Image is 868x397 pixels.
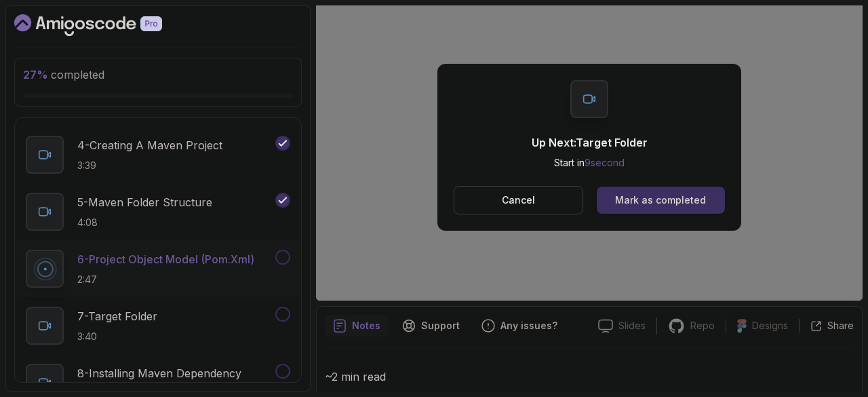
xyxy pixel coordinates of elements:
span: completed [23,68,104,81]
p: 3:40 [77,330,157,343]
button: Feedback button [473,315,566,337]
button: 5-Maven Folder Structure4:08 [26,193,290,231]
button: 4-Creating A Maven Project3:39 [26,136,290,174]
button: 7-Target Folder3:40 [26,307,290,345]
p: Start in [532,156,648,170]
p: 4 - Creating A Maven Project [77,137,222,153]
span: 27 % [23,68,48,81]
button: notes button [325,315,389,337]
button: Cancel [454,186,583,214]
p: 8 - Installing Maven Dependency [77,365,241,381]
p: Designs [752,319,788,333]
p: ~2 min read [325,367,854,386]
p: Share [827,319,854,333]
p: 7 - Target Folder [77,308,157,324]
p: Support [421,319,460,333]
p: Repo [690,319,715,333]
a: Dashboard [14,14,193,36]
div: Mark as completed [615,193,706,207]
button: Share [799,319,854,333]
p: Up Next: Target Folder [532,134,648,151]
button: Mark as completed [597,187,725,214]
p: 6 - Project Object Model (pom.xml) [77,251,254,267]
p: 5 - Maven Folder Structure [77,194,212,210]
p: Slides [618,319,646,333]
button: Support button [394,315,468,337]
p: 2:47 [77,273,254,286]
p: Any issues? [500,319,557,333]
button: 6-Project Object Model (pom.xml)2:47 [26,250,290,288]
p: Cancel [502,193,535,207]
p: Notes [352,319,380,333]
span: 9 second [585,157,625,168]
p: 4:08 [77,216,212,229]
p: 3:39 [77,159,222,172]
